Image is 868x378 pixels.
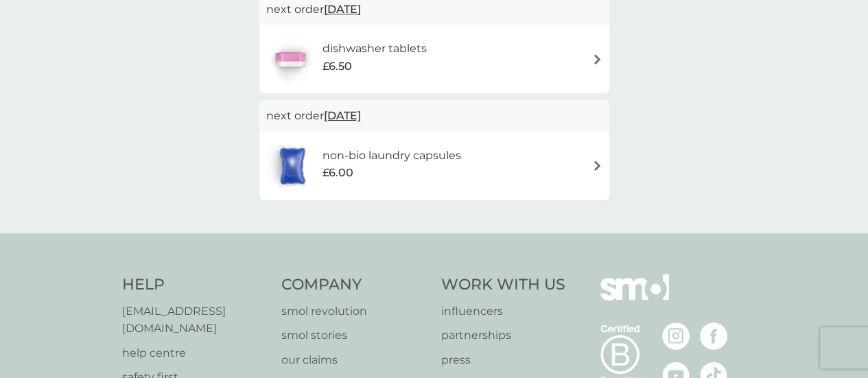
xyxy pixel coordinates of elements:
[324,102,361,129] span: [DATE]
[600,274,669,321] img: smol
[322,164,353,182] span: £6.00
[592,54,602,64] img: arrow right
[662,322,690,350] img: visit the smol Instagram page
[281,274,427,296] h4: Company
[266,142,318,190] img: non-bio laundry capsules
[122,303,268,338] a: [EMAIL_ADDRESS][DOMAIN_NAME]
[441,274,565,296] h4: Work With Us
[441,303,565,320] a: influencers
[441,327,565,344] a: partnerships
[441,351,565,369] a: press
[122,344,268,362] a: help centre
[266,107,602,125] p: next order
[322,147,460,165] h6: non-bio laundry capsules
[322,40,426,58] h6: dishwasher tablets
[592,161,602,171] img: arrow right
[281,351,427,369] a: our claims
[122,274,268,296] h4: Help
[700,322,727,350] img: visit the smol Facebook page
[266,1,602,19] p: next order
[281,327,427,344] a: smol stories
[266,35,314,83] img: dishwasher tablets
[322,58,351,75] span: £6.50
[281,303,427,320] a: smol revolution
